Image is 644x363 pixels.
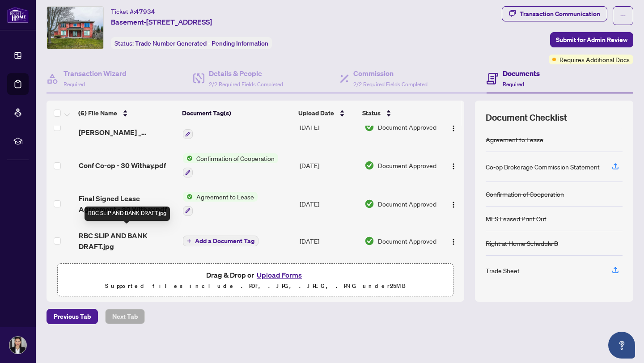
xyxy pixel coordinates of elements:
span: Required [503,81,524,88]
span: Requires Additional Docs [559,55,630,64]
td: [DATE] [296,185,360,223]
img: Document Status [364,122,374,132]
div: Right at Home Schedule B [486,238,558,248]
div: Confirmation of Cooperation [486,189,564,199]
span: Basement-[STREET_ADDRESS] [111,17,212,27]
span: Document Checklist [486,111,567,124]
th: Status [359,101,439,126]
span: Add a Document Tag [195,238,254,244]
span: Document Approved [378,160,436,170]
span: 47934 [135,8,155,16]
button: Status IconConfirmation of Cooperation [183,153,278,177]
h4: Details & People [209,68,283,79]
span: plus [187,239,191,243]
span: Trade Number Generated - Pending Information [135,39,268,47]
div: Ticket #: [111,6,155,17]
td: [DATE] [296,223,360,259]
button: Status IconMLS Leased Print Out [183,115,261,139]
span: Final Signed Lease Agreement - 30 Withay.pdf [79,193,176,215]
img: Logo [450,163,457,170]
h4: Documents [503,68,540,79]
span: 30 Withay Dr [PERSON_NAME] _ REALM.pdf [79,116,176,138]
button: Next Tab [105,309,145,324]
span: Confirmation of Cooperation [193,153,278,163]
button: Previous Tab [47,309,98,324]
span: (6) File Name [78,108,117,118]
img: Status Icon [183,153,193,163]
div: Co-op Brokerage Commission Statement [486,162,600,172]
img: logo [7,7,29,23]
span: Document Approved [378,199,436,209]
img: Logo [450,201,457,208]
img: Logo [450,125,457,132]
button: Submit for Admin Review [550,32,633,47]
div: Status: [111,37,272,49]
td: [DATE] [296,146,360,185]
span: 2/2 Required Fields Completed [209,81,283,88]
span: ellipsis [620,13,626,19]
div: Agreement to Lease [486,135,543,144]
div: Transaction Communication [520,7,600,21]
button: Add a Document Tag [183,236,258,246]
p: Supported files include .PDF, .JPG, .JPEG, .PNG under 25 MB [63,281,448,291]
span: Document Approved [378,236,436,246]
span: Drag & Drop or [206,269,305,281]
img: Status Icon [183,192,193,202]
button: Logo [446,234,461,248]
button: Logo [446,197,461,211]
img: Document Status [364,160,374,170]
img: IMG-E12295489_1.jpg [47,7,103,49]
th: (6) File Name [75,101,178,126]
span: Document Approved [378,122,436,132]
img: Logo [450,238,457,245]
img: Document Status [364,199,374,209]
button: Open asap [608,332,635,359]
span: 2/2 Required Fields Completed [353,81,428,88]
span: RBC SLIP AND BANK DRAFT.jpg [79,230,176,252]
button: Logo [446,120,461,134]
img: Document Status [364,236,374,246]
span: Conf Co-op - 30 Withay.pdf [79,160,166,171]
button: Transaction Communication [502,6,607,21]
h4: Commission [353,68,428,79]
button: Add a Document Tag [183,235,258,247]
th: Document Tag(s) [178,101,294,126]
div: RBC SLIP AND BANK DRAFT.jpg [85,207,170,221]
h4: Transaction Wizard [64,68,127,79]
button: Logo [446,158,461,173]
div: Trade Sheet [486,266,520,275]
button: Upload Forms [254,269,305,281]
span: Agreement to Lease [193,192,258,202]
span: Upload Date [298,108,334,118]
td: [DATE] [296,108,360,147]
div: MLS Leased Print Out [486,214,547,224]
span: Previous Tab [54,309,91,324]
span: Status [362,108,381,118]
span: Required [64,81,85,88]
img: Profile Icon [9,337,26,354]
span: Drag & Drop orUpload FormsSupported files include .PDF, .JPG, .JPEG, .PNG under25MB [58,264,453,297]
button: Status IconAgreement to Lease [183,192,258,216]
th: Upload Date [295,101,359,126]
span: Submit for Admin Review [556,33,627,47]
